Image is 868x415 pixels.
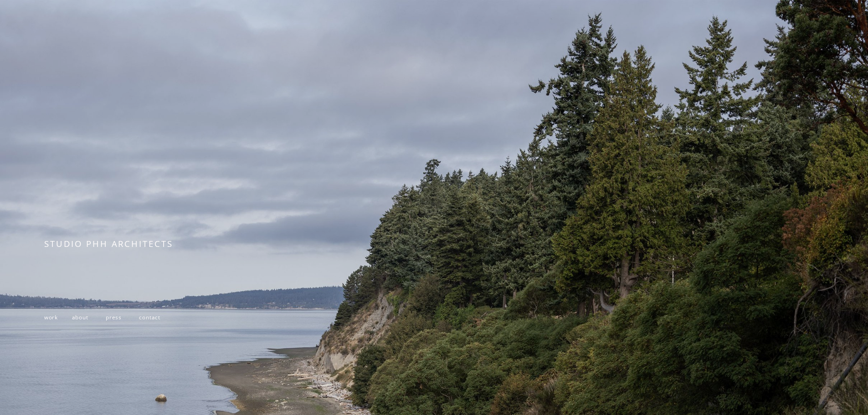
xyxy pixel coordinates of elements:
a: work [44,313,58,321]
a: contact [139,313,160,321]
span: STUDIO PHH ARCHITECTS [44,238,173,249]
a: about [72,313,88,321]
a: press [106,313,122,321]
